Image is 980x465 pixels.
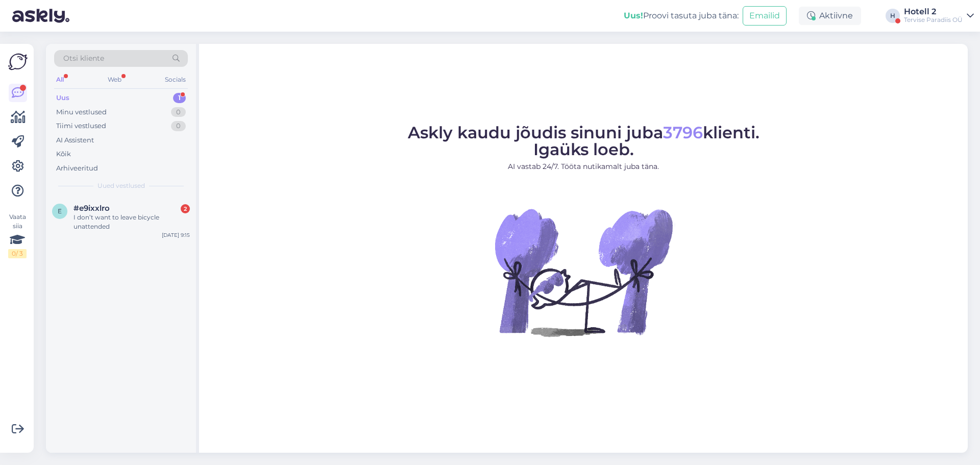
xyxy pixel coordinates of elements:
[171,107,186,117] div: 0
[63,53,104,64] span: Otsi kliente
[904,8,963,16] div: Hotell 2
[743,6,787,26] button: Emailid
[73,213,190,231] div: I don’t want to leave bicycle unattended
[624,10,739,22] div: Proovi tasuta juba täna:
[58,207,62,215] span: e
[56,163,98,174] div: Arhiveeritud
[624,11,643,20] b: Uus!
[408,123,759,159] span: Askly kaudu jõudis sinuni juba klienti. Igaüks loeb.
[54,73,66,86] div: All
[173,93,186,103] div: 1
[904,16,963,24] div: Tervise Paradiis OÜ
[8,249,27,258] div: 0 / 3
[408,161,759,172] p: AI vastab 24/7. Tööta nutikamalt juba täna.
[904,8,974,24] a: Hotell 2Tervise Paradiis OÜ
[56,149,71,159] div: Kõik
[163,73,188,86] div: Socials
[56,121,106,131] div: Tiimi vestlused
[162,231,190,239] div: [DATE] 9:15
[106,73,124,86] div: Web
[492,180,675,364] img: No Chat active
[56,135,94,145] div: AI Assistent
[181,204,190,213] div: 2
[8,212,27,258] div: Vaata siia
[171,121,186,131] div: 0
[56,93,69,103] div: Uus
[663,123,703,142] span: 3796
[8,52,28,71] img: Askly Logo
[56,107,107,117] div: Minu vestlused
[73,204,110,213] span: #e9ixxlro
[799,7,861,25] div: Aktiivne
[97,181,145,190] span: Uued vestlused
[886,9,900,23] div: H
